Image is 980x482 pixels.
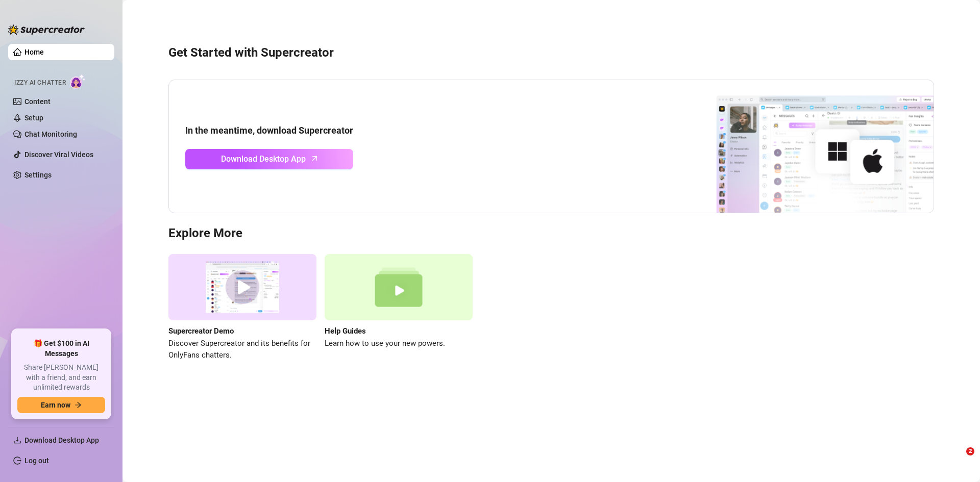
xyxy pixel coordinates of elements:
[945,447,970,472] iframe: Intercom live chat
[24,150,93,159] a: Discover Viral Videos
[75,401,82,409] span: arrow-right
[168,254,316,321] img: supercreator demo
[70,74,86,89] img: AI Chatter
[17,397,105,413] button: Earn nowarrow-right
[168,326,234,336] strong: Supercreator Demo
[13,436,21,444] span: download
[325,326,366,336] strong: Help Guides
[24,436,99,444] span: Download Desktop App
[168,338,316,362] span: Discover Supercreator and its benefits for OnlyFans chatters.
[24,48,44,56] a: Home
[185,149,353,169] a: Download Desktop Apparrow-up
[325,254,473,321] img: help guides
[776,383,980,454] iframe: Intercom notifications message
[325,254,473,362] a: Help GuidesLearn how to use your new powers.
[168,45,934,61] h3: Get Started with Supercreator
[185,125,353,136] strong: In the meantime, download Supercreator
[309,153,321,164] span: arrow-up
[8,24,85,35] img: logo-BBDzfeDw.svg
[24,456,49,465] a: Log out
[168,254,316,362] a: Supercreator DemoDiscover Supercreator and its benefits for OnlyFans chatters.
[17,339,105,359] span: 🎁 Get $100 in AI Messages
[221,153,306,165] span: Download Desktop App
[966,447,974,455] span: 2
[17,363,105,393] span: Share [PERSON_NAME] with a friend, and earn unlimited rewards
[24,97,51,106] a: Content
[168,225,934,242] h3: Explore More
[14,78,66,88] span: Izzy AI Chatter
[24,171,52,179] a: Settings
[41,401,70,409] span: Earn now
[678,80,934,213] img: download app
[24,114,43,122] a: Setup
[325,338,473,350] span: Learn how to use your new powers.
[24,130,77,138] a: Chat Monitoring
